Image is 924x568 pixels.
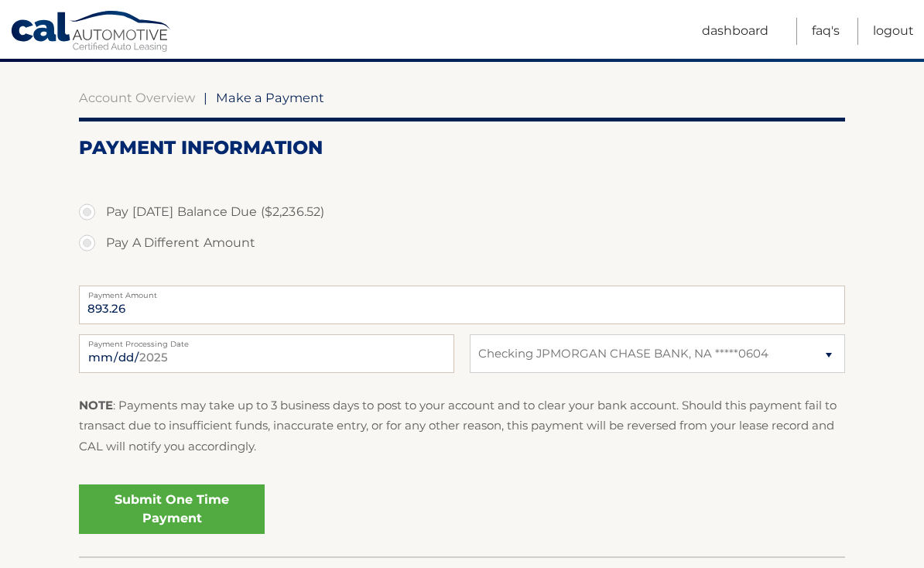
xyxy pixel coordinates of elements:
a: Submit One Time Payment [79,484,265,534]
label: Pay A Different Amount [79,228,845,258]
a: FAQ's [812,18,840,45]
h2: Payment Information [79,136,845,159]
span: | [204,90,207,105]
label: Pay [DATE] Balance Due ($2,236.52) [79,197,845,228]
a: Dashboard [702,18,768,45]
a: Account Overview [79,90,195,105]
input: Payment Amount [79,286,845,324]
p: : Payments may take up to 3 business days to post to your account and to clear your bank account.... [79,395,845,457]
input: Payment Date [79,334,454,373]
a: Cal Automotive [10,10,173,55]
label: Payment Amount [79,286,845,298]
strong: NOTE [79,398,113,412]
label: Payment Processing Date [79,334,454,347]
span: Make a Payment [216,90,324,105]
a: Logout [873,18,914,45]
